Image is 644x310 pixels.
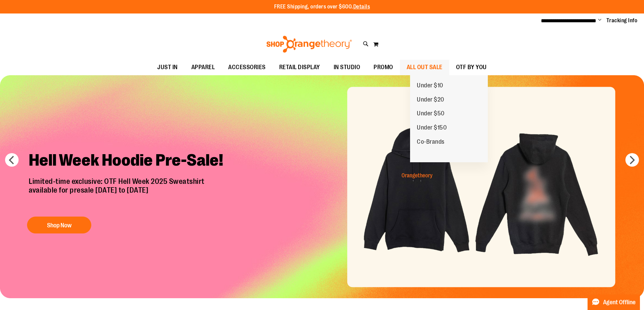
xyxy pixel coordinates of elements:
span: JUST IN [157,60,178,75]
span: OTF BY YOU [456,60,487,75]
span: Co-Brands [417,138,445,147]
button: Account menu [598,17,601,24]
span: Agent Offline [603,299,636,306]
span: PROMO [374,60,393,75]
a: Hell Week Hoodie Pre-Sale! Limited-time exclusive: OTF Hell Week 2025 Sweatshirtavailable for pre... [24,145,235,237]
p: FREE Shipping, orders over $600. [274,3,370,11]
span: Under $150 [417,124,447,133]
span: ALL OUT SALE [407,60,443,75]
h2: Hell Week Hoodie Pre-Sale! [24,145,235,177]
a: Details [353,4,370,10]
button: Agent Offline [588,294,640,310]
a: Tracking Info [606,17,638,24]
p: Limited-time exclusive: OTF Hell Week 2025 Sweatshirt available for presale [DATE] to [DATE] [24,177,235,210]
button: Shop Now [27,217,91,233]
span: APPAREL [191,60,215,75]
span: Under $20 [417,96,444,105]
span: ACCESSORIES [228,60,266,75]
span: Under $50 [417,110,445,118]
img: Shop Orangetheory [265,36,353,53]
span: Under $10 [417,82,443,90]
span: IN STUDIO [334,60,360,75]
button: prev [5,153,19,167]
button: next [625,153,639,167]
span: RETAIL DISPLAY [279,60,320,75]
